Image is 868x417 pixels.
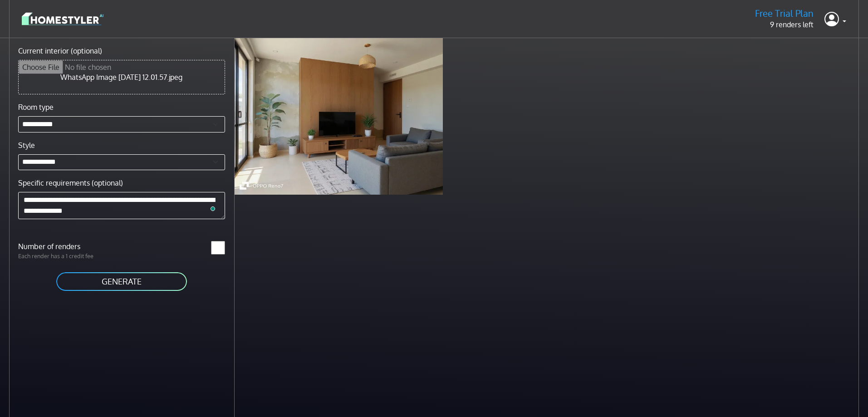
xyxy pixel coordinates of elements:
label: Current interior (optional) [18,45,102,56]
label: Specific requirements (optional) [18,177,123,188]
p: Each render has a 1 credit fee [13,252,122,260]
button: GENERATE [55,271,188,292]
label: Style [18,140,35,151]
label: Number of renders [13,241,122,252]
textarea: To enrich screen reader interactions, please activate Accessibility in Grammarly extension settings [18,192,225,219]
img: logo-3de290ba35641baa71223ecac5eacb59cb85b4c7fdf211dc9aaecaaee71ea2f8.svg [22,11,103,27]
h5: Free Trial Plan [755,8,814,19]
p: 9 renders left [755,19,814,30]
label: Room type [18,102,54,113]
